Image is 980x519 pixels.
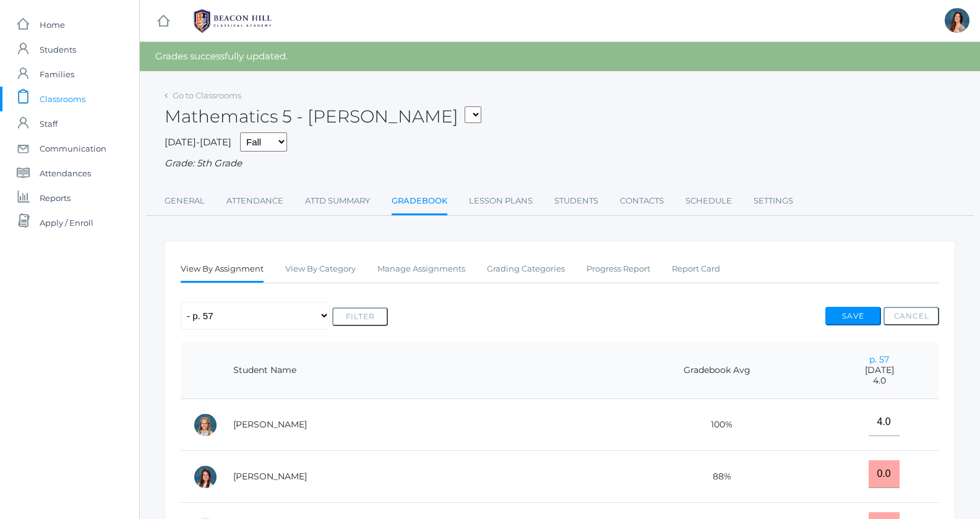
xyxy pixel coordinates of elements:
[40,136,106,161] span: Communication
[832,375,927,386] span: 4.0
[140,42,980,71] div: Grades successfully updated.
[173,90,241,100] a: Go to Classrooms
[945,8,969,33] div: Rebecca Salazar
[40,62,74,87] span: Families
[40,210,93,235] span: Apply / Enroll
[40,37,76,62] span: Students
[40,111,58,136] span: Staff
[165,136,231,148] span: [DATE]-[DATE]
[332,307,388,326] button: Filter
[165,157,955,171] div: Grade: 5th Grade
[615,342,819,399] th: Gradebook Avg
[221,342,615,399] th: Student Name
[40,161,91,186] span: Attendances
[40,186,71,210] span: Reports
[305,189,370,213] a: Attd Summary
[587,257,650,281] a: Progress Report
[825,307,881,325] button: Save
[672,257,720,281] a: Report Card
[487,257,565,281] a: Grading Categories
[686,189,732,213] a: Schedule
[754,189,793,213] a: Settings
[181,257,264,283] a: View By Assignment
[285,257,356,281] a: View By Category
[165,189,205,213] a: General
[40,12,65,37] span: Home
[869,354,889,365] a: p. 57
[233,419,307,430] a: [PERSON_NAME]
[832,365,927,375] span: [DATE]
[554,189,598,213] a: Students
[193,465,218,489] div: Grace Carpenter
[226,189,283,213] a: Attendance
[392,189,447,215] a: Gradebook
[883,307,939,325] button: Cancel
[615,399,819,451] td: 100%
[615,451,819,503] td: 88%
[40,87,85,111] span: Classrooms
[233,471,307,482] a: [PERSON_NAME]
[186,6,279,36] img: BHCALogos-05-308ed15e86a5a0abce9b8dd61676a3503ac9727e845dece92d48e8588c001991.png
[377,257,465,281] a: Manage Assignments
[620,189,664,213] a: Contacts
[469,189,533,213] a: Lesson Plans
[165,107,481,126] h2: Mathematics 5 - [PERSON_NAME]
[193,413,218,437] div: Paige Albanese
